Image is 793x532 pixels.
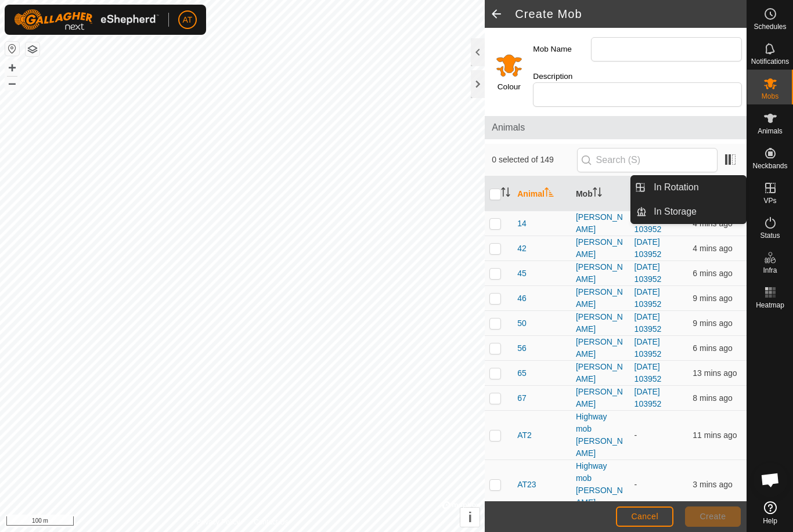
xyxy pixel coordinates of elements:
[693,269,732,278] span: 27 Sep 2025 at 6:12 pm
[756,302,784,309] span: Heatmap
[635,480,637,489] app-display-virtual-paddock-transition: -
[752,162,787,169] span: Neckbands
[762,93,778,100] span: Mobs
[635,387,662,408] a: [DATE] 103952
[693,430,737,440] span: 27 Sep 2025 at 6:07 pm
[616,506,673,527] button: Cancel
[468,509,472,525] span: i
[517,218,527,230] span: 14
[693,368,737,378] span: 27 Sep 2025 at 6:05 pm
[631,176,746,199] li: In Rotation
[693,219,732,228] span: 27 Sep 2025 at 6:14 pm
[760,232,780,239] span: Status
[647,200,746,223] a: In Storage
[635,312,662,334] a: [DATE] 103952
[576,261,625,285] div: [PERSON_NAME]
[631,512,658,521] span: Cancel
[576,211,625,236] div: [PERSON_NAME]
[460,508,480,527] button: i
[197,517,240,527] a: Privacy Policy
[747,497,793,529] a: Help
[763,517,777,524] span: Help
[763,267,777,274] span: Infra
[183,14,193,26] span: AT
[635,287,662,309] a: [DATE] 103952
[5,42,19,56] button: Reset Map
[517,392,527,404] span: 67
[763,197,776,204] span: VPs
[576,411,625,459] div: Highway mob [PERSON_NAME]
[513,176,571,211] th: Animal
[693,480,732,489] span: 27 Sep 2025 at 6:15 pm
[498,81,521,93] label: Colour
[533,71,591,82] label: Description
[693,343,732,353] span: 27 Sep 2025 at 6:12 pm
[693,294,732,303] span: 27 Sep 2025 at 6:09 pm
[517,243,527,255] span: 42
[517,317,527,330] span: 50
[693,393,732,403] span: 27 Sep 2025 at 6:10 pm
[635,337,662,359] a: [DATE] 103952
[576,336,625,360] div: [PERSON_NAME]
[631,200,746,223] li: In Storage
[5,61,19,75] button: +
[533,37,591,61] label: Mob Name
[647,176,746,199] a: In Rotation
[685,506,741,527] button: Create
[26,42,39,56] button: Map Layers
[517,342,527,354] span: 56
[700,512,726,521] span: Create
[693,319,732,328] span: 27 Sep 2025 at 6:09 pm
[515,7,747,21] h2: Create Mob
[517,292,527,305] span: 46
[635,430,637,440] app-display-virtual-paddock-transition: -
[501,189,510,198] p-sorticon: Activate to sort
[576,311,625,335] div: [PERSON_NAME]
[5,76,19,90] button: –
[14,9,159,30] img: Gallagher Logo
[492,154,576,166] span: 0 selected of 149
[654,180,698,194] span: In Rotation
[635,262,662,284] a: [DATE] 103952
[545,189,554,198] p-sorticon: Activate to sort
[577,148,718,172] input: Search (S)
[576,460,625,509] div: Highway mob [PERSON_NAME]
[630,176,689,211] th: VP
[517,479,536,491] span: AT23
[571,176,630,211] th: Mob
[635,237,662,259] a: [DATE] 103952
[654,205,697,219] span: In Storage
[635,362,662,383] a: [DATE] 103952
[576,236,625,260] div: [PERSON_NAME]
[576,386,625,410] div: [PERSON_NAME]
[517,429,532,441] span: AT2
[576,286,625,310] div: [PERSON_NAME]
[754,23,786,30] span: Schedules
[758,128,783,135] span: Animals
[753,462,788,497] div: Open chat
[492,121,740,135] span: Animals
[693,244,732,253] span: 27 Sep 2025 at 6:14 pm
[576,361,625,385] div: [PERSON_NAME]
[593,189,602,198] p-sorticon: Activate to sort
[517,267,527,280] span: 45
[517,367,527,379] span: 65
[751,58,789,65] span: Notifications
[254,517,288,527] a: Contact Us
